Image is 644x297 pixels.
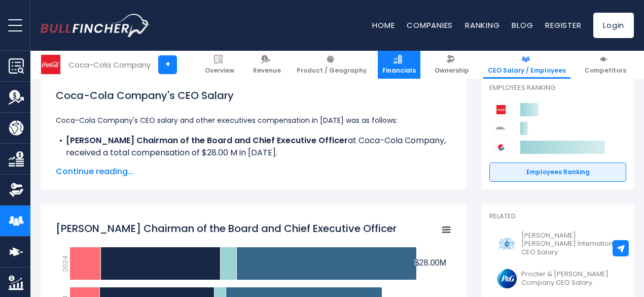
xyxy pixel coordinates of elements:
a: Ranking [465,20,499,30]
img: PepsiCo competitors logo [494,141,508,154]
span: Competitors [585,67,626,75]
span: Overview [205,67,234,75]
img: PM logo [495,233,518,255]
span: Revenue [253,67,281,75]
a: [PERSON_NAME] [PERSON_NAME] International CEO Salary [489,229,626,260]
span: Product / Geography [297,67,367,75]
a: Competitors [580,51,631,79]
a: + [158,55,177,74]
span: CEO Salary / Employees [488,67,566,75]
h1: Coca-Cola Company's CEO Salary [56,88,451,103]
a: Employees Ranking [489,162,626,182]
img: Ownership [9,182,24,197]
a: Go to homepage [41,14,150,37]
a: Blog [512,20,533,30]
div: Coca-Cola Company [68,59,151,71]
a: Login [593,13,634,38]
img: PG logo [495,267,518,290]
span: [PERSON_NAME] [PERSON_NAME] International CEO Salary [521,232,620,257]
img: KO logo [41,55,60,74]
a: Overview [200,51,239,79]
a: Financials [378,51,420,79]
b: [PERSON_NAME] Chairman of the Board and Chief Executive Officer [66,135,348,146]
text: 2024 [60,255,70,272]
a: Ownership [430,51,474,79]
span: Procter & [PERSON_NAME] Company CEO Salary [521,270,620,287]
p: Related [489,212,626,221]
span: Ownership [435,67,469,75]
a: Companies [407,20,453,30]
p: Employees Ranking [489,84,626,92]
a: Revenue [248,51,285,79]
img: Keurig Dr Pepper competitors logo [494,122,508,135]
img: Coca-Cola Company competitors logo [494,103,508,116]
li: at Coca-Cola Company, received a total compensation of $28.00 M in [DATE]. [56,135,451,159]
span: Continue reading... [56,166,451,178]
a: Register [545,20,581,30]
a: CEO Salary / Employees [483,51,570,79]
p: Coca-Cola Company's CEO salary and other executives compensation in [DATE] was as follows: [56,114,451,126]
span: Financials [382,67,416,75]
a: Home [372,20,395,30]
img: Bullfincher logo [41,14,150,37]
tspan: [PERSON_NAME] Chairman of the Board and Chief Executive Officer [56,221,397,236]
a: Procter & [PERSON_NAME] Company CEO Salary [489,265,626,292]
a: Product / Geography [292,51,371,79]
tspan: $28.00M [415,258,446,267]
